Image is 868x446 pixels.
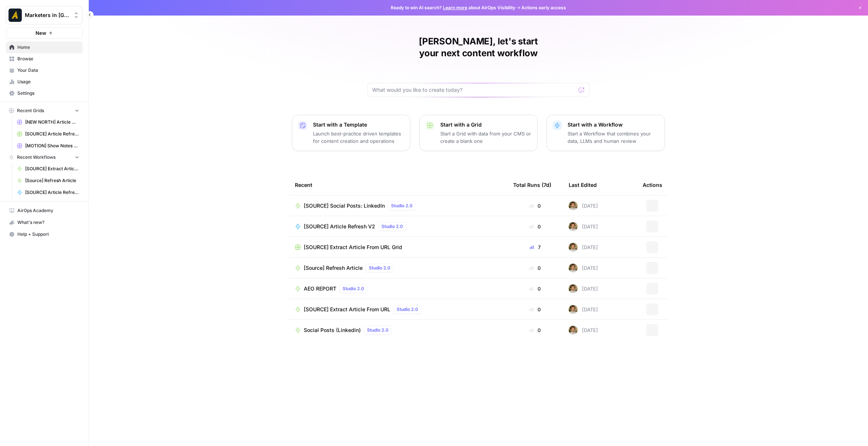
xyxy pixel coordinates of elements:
[17,207,79,214] span: AirOps Academy
[6,53,83,65] a: Browse
[513,202,557,209] div: 0
[6,217,82,228] div: What's new?
[17,90,79,97] span: Settings
[391,202,413,209] span: Studio 2.0
[569,175,597,195] div: Last Edited
[295,244,501,251] a: [SOURCE] Extract Article From URL Grid
[6,76,83,88] a: Usage
[14,187,83,198] a: [SOURCE] Article Refresh V2
[304,223,375,230] span: [SOURCE] Article Refresh V2
[6,105,83,116] button: Recent Grids
[569,222,598,231] div: [DATE]
[6,152,83,163] button: Recent Workflows
[568,130,659,145] p: Start a Workflow that combines your data, LLMs and human review
[343,285,364,292] span: Studio 2.0
[25,142,79,149] span: [MOTION] Show Notes Grid
[569,264,578,272] img: 5zyzjh3tw4s3l6pe5wy4otrd1hyg
[14,140,83,152] a: [MOTION] Show Notes Grid
[14,163,83,175] a: [SOURCE] Extract Article From URL
[381,223,403,230] span: Studio 2.0
[304,326,361,334] span: Social Posts (Linkedin)
[513,285,557,292] div: 0
[369,265,390,271] span: Studio 2.0
[14,175,83,187] a: [Source] Refresh Article
[295,222,501,231] a: [SOURCE] Article Refresh V2Studio 2.0
[6,64,83,76] a: Your Data
[6,41,83,53] a: Home
[25,165,79,172] span: [SOURCE] Extract Article From URL
[6,205,83,217] a: AirOps Academy
[367,36,589,59] h1: [PERSON_NAME], let's start your next content workflow
[569,284,598,293] div: [DATE]
[292,115,410,151] button: Start with a TemplateLaunch best-practice driven templates for content creation and operations
[6,27,83,38] button: New
[6,228,83,240] button: Help + Support
[304,244,402,251] span: [SOURCE] Extract Article From URL Grid
[313,121,404,128] p: Start with a Template
[36,29,46,37] span: New
[569,305,598,314] div: [DATE]
[25,177,79,184] span: [Source] Refresh Article
[17,231,79,238] span: Help + Support
[295,284,501,293] a: AEO REPORTStudio 2.0
[372,86,576,94] input: What would you like to create today?
[295,201,501,210] a: [SOURCE] Social Posts: LinkedInStudio 2.0
[313,130,404,145] p: Launch best-practice driven templates for content creation and operations
[569,243,578,252] img: 5zyzjh3tw4s3l6pe5wy4otrd1hyg
[419,115,538,151] button: Start with a GridStart a Grid with data from your CMS or create a blank one
[304,285,336,292] span: AEO REPORT
[440,130,531,145] p: Start a Grid with data from your CMS or create a blank one
[304,264,363,272] span: [Source] Refresh Article
[14,116,83,128] a: [NEW NORTH] Article Writing - Keyword Driven Articles Grid
[443,5,467,10] a: Learn more
[295,264,501,272] a: [Source] Refresh ArticleStudio 2.0
[513,175,551,195] div: Total Runs (7d)
[513,306,557,313] div: 0
[25,119,79,125] span: [NEW NORTH] Article Writing - Keyword Driven Articles Grid
[17,107,44,114] span: Recent Grids
[513,223,557,230] div: 0
[6,6,83,24] button: Workspace: Marketers in Demand
[17,67,79,74] span: Your Data
[391,4,515,11] span: Ready to win AI search? about AirOps Visibility
[25,11,70,19] span: Marketers in [GEOGRAPHIC_DATA]
[6,217,83,228] button: What's new?
[569,222,578,231] img: 5zyzjh3tw4s3l6pe5wy4otrd1hyg
[17,154,55,161] span: Recent Workflows
[14,128,83,140] a: [SOURCE] Article Refresh Grid WIP
[25,131,79,137] span: [SOURCE] Article Refresh Grid WIP
[546,115,665,151] button: Start with a WorkflowStart a Workflow that combines your data, LLMs and human review
[304,306,390,313] span: [SOURCE] Extract Article From URL
[569,264,598,272] div: [DATE]
[513,264,557,272] div: 0
[513,326,557,334] div: 0
[17,44,79,51] span: Home
[569,326,598,335] div: [DATE]
[304,202,385,209] span: [SOURCE] Social Posts: LinkedIn
[6,87,83,99] a: Settings
[295,326,501,335] a: Social Posts (Linkedin)Studio 2.0
[568,121,659,128] p: Start with a Workflow
[569,201,598,210] div: [DATE]
[513,244,557,251] div: 7
[295,305,501,314] a: [SOURCE] Extract Article From URLStudio 2.0
[643,175,662,195] div: Actions
[569,284,578,293] img: 5zyzjh3tw4s3l6pe5wy4otrd1hyg
[440,121,531,128] p: Start with a Grid
[397,306,418,313] span: Studio 2.0
[569,201,578,210] img: 5zyzjh3tw4s3l6pe5wy4otrd1hyg
[367,327,388,333] span: Studio 2.0
[521,4,566,11] span: Actions early access
[295,175,501,195] div: Recent
[17,56,79,62] span: Browse
[17,78,79,85] span: Usage
[569,326,578,335] img: 5zyzjh3tw4s3l6pe5wy4otrd1hyg
[569,243,598,252] div: [DATE]
[25,189,79,196] span: [SOURCE] Article Refresh V2
[9,9,22,22] img: Marketers in Demand Logo
[569,305,578,314] img: 5zyzjh3tw4s3l6pe5wy4otrd1hyg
